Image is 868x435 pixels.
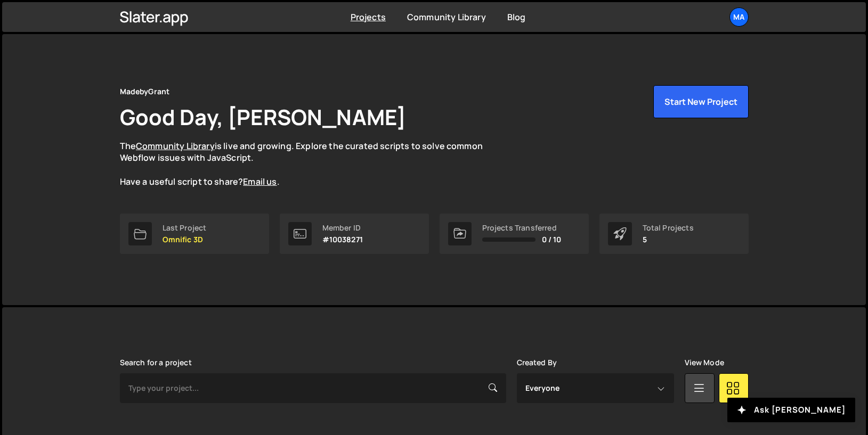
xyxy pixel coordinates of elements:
button: Ask [PERSON_NAME] [727,398,855,422]
input: Type your project... [120,373,506,403]
p: Omnific 3D [163,235,207,244]
p: The is live and growing. Explore the curated scripts to solve common Webflow issues with JavaScri... [120,140,504,188]
a: Blog [507,11,526,23]
p: #10038271 [322,235,363,244]
p: 5 [643,235,694,244]
a: Last Project Omnific 3D [120,214,269,254]
label: Search for a project [120,358,192,367]
h1: Good Day, [PERSON_NAME] [120,102,407,132]
label: View Mode [685,358,724,367]
a: Community Library [407,11,486,23]
div: Member ID [322,224,363,232]
label: Created By [517,358,557,367]
div: MadebyGrant [120,85,170,98]
div: Total Projects [643,224,694,232]
a: Community Library [136,140,215,152]
a: Ma [729,7,749,27]
a: Projects [351,11,386,23]
div: Last Project [163,224,207,232]
a: Email us [243,176,277,187]
button: Start New Project [653,85,749,118]
div: Projects Transferred [482,224,562,232]
span: 0 / 10 [542,235,562,244]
